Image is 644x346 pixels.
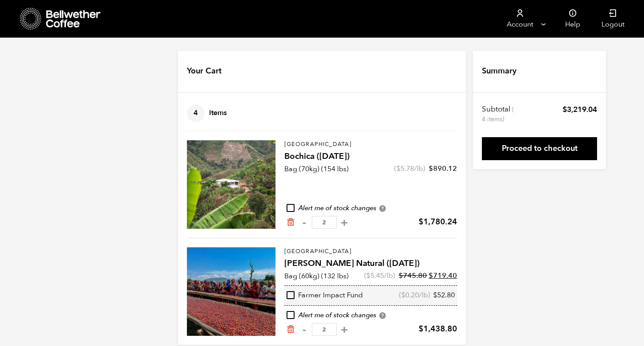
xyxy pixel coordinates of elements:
bdi: 52.80 [433,290,455,300]
bdi: 5.45 [366,271,384,281]
input: Qty [312,323,337,336]
bdi: 890.12 [429,164,457,173]
span: ( /lb) [364,271,395,281]
bdi: 719.40 [429,271,457,281]
span: $ [563,104,567,115]
span: $ [396,164,400,173]
span: $ [401,290,405,300]
h4: [PERSON_NAME] Natural ([DATE]) [284,258,457,270]
span: $ [429,271,433,281]
span: 4 [187,104,205,122]
bdi: 3,219.04 [563,104,597,115]
button: + [339,325,350,334]
button: - [299,325,310,334]
div: Alert me of stock changes [284,204,457,213]
span: ( /lb) [394,164,425,173]
span: $ [429,164,433,173]
bdi: 1,780.24 [419,216,457,227]
a: Remove from cart [286,325,295,334]
bdi: 5.78 [396,164,414,173]
button: - [299,218,310,227]
p: [GEOGRAPHIC_DATA] [284,140,457,149]
a: Proceed to checkout [482,137,597,160]
button: + [339,218,350,227]
p: Bag (70kg) (154 lbs) [284,164,349,174]
span: $ [399,271,403,281]
span: ( /lb) [399,291,430,300]
h4: Your Cart [187,65,221,77]
span: $ [419,323,423,334]
h4: Bochica ([DATE]) [284,150,457,163]
div: Farmer Impact Fund [287,291,363,300]
input: Qty [312,216,337,229]
th: Subtotal [482,104,515,124]
bdi: 1,438.80 [419,323,457,334]
p: Bag (60kg) (132 lbs) [284,271,349,281]
span: $ [366,271,370,281]
bdi: 0.20 [401,290,419,300]
span: $ [419,216,423,227]
h4: Items [187,104,227,122]
a: Remove from cart [286,218,295,227]
span: $ [433,290,437,300]
div: Alert me of stock changes [284,311,457,320]
bdi: 745.80 [399,271,427,281]
h4: Summary [482,65,516,77]
p: [GEOGRAPHIC_DATA] [284,247,457,256]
